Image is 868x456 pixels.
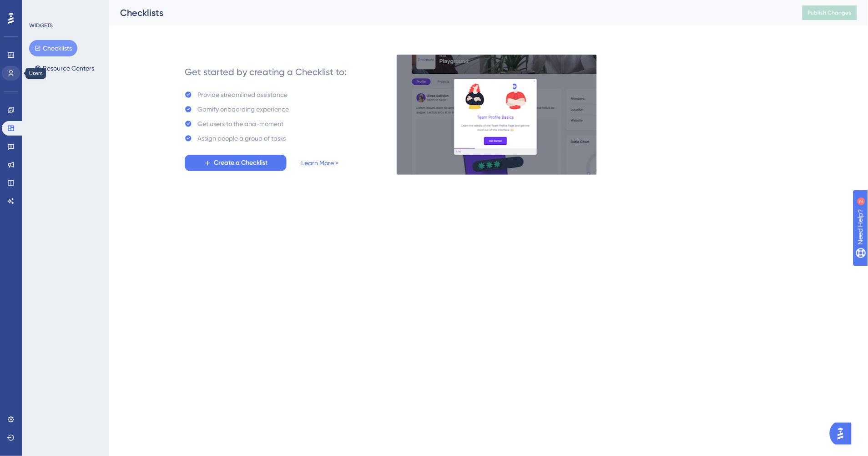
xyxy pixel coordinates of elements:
div: Provide streamlined assistance [197,89,288,100]
button: Create a Checklist [185,155,287,171]
a: Learn More > [301,157,338,168]
div: Get started by creating a Checklist to: [185,66,347,78]
div: Get users to the aha-moment [197,118,283,129]
iframe: UserGuiding AI Assistant Launcher [830,420,857,447]
button: Resource Centers [29,60,100,76]
button: Checklists [29,40,77,56]
div: Checklists [120,6,780,19]
span: Create a Checklist [214,157,268,168]
div: WIDGETS [29,22,53,29]
span: Need Help? [21,2,57,13]
div: Gamify onbaording experience [197,104,289,115]
div: 2 [63,5,66,12]
img: e28e67207451d1beac2d0b01ddd05b56.gif [396,54,597,175]
span: Publish Changes [808,9,852,16]
button: Publish Changes [802,5,857,20]
div: Assign people a group of tasks [197,133,286,144]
